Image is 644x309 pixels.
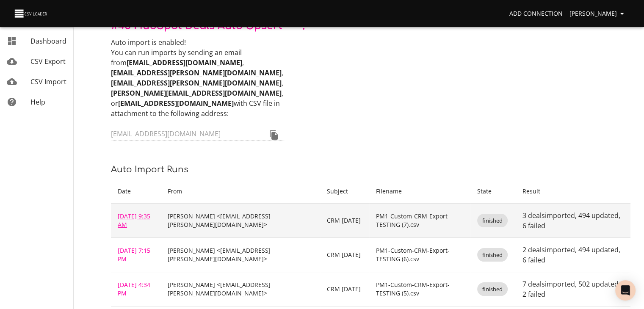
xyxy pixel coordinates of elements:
span: # 45 HubSpot Deals Auto Upsert [111,20,282,32]
strong: [PERSON_NAME][EMAIL_ADDRESS][DOMAIN_NAME] [111,88,282,98]
span: CSV Export [30,57,66,66]
p: 7 deals imported , 502 updated , 2 failed [522,279,624,299]
a: [DATE] 7:15 PM [118,246,150,263]
td: PM1-Custom-CRM-Export-TESTING (5).csv [369,272,470,306]
th: From [161,179,320,204]
button: [PERSON_NAME] [566,6,630,22]
td: CRM [DATE] [320,272,370,306]
span: Help [30,97,45,107]
td: [PERSON_NAME] <[EMAIL_ADDRESS][PERSON_NAME][DOMAIN_NAME]> [161,204,320,238]
strong: [EMAIL_ADDRESS][PERSON_NAME][DOMAIN_NAME] [111,68,282,77]
td: [PERSON_NAME] <[EMAIL_ADDRESS][PERSON_NAME][DOMAIN_NAME]> [161,272,320,306]
span: finished [477,217,508,225]
th: Result [516,179,630,204]
img: CSV Loader [14,8,49,19]
strong: [EMAIL_ADDRESS][DOMAIN_NAME] [127,58,242,67]
td: PM1-Custom-CRM-Export-TESTING (6).csv [369,238,470,272]
p: 3 deals imported , 494 updated , 6 failed [522,210,624,231]
div: Open Intercom Messenger [615,280,636,301]
a: [DATE] 4:34 PM [118,281,150,297]
p: 2 deals imported , 494 updated , 6 failed [522,245,624,265]
td: [PERSON_NAME] <[EMAIL_ADDRESS][PERSON_NAME][DOMAIN_NAME]> [161,238,320,272]
td: PM1-Custom-CRM-Export-TESTING (7).csv [369,204,470,238]
span: [PERSON_NAME] [569,8,627,19]
td: CRM [DATE] [320,238,370,272]
span: finished [477,251,508,259]
span: Add Connection [509,8,563,19]
strong: [EMAIL_ADDRESS][PERSON_NAME][DOMAIN_NAME] [111,78,282,88]
th: State [470,179,516,204]
th: Filename [369,179,470,204]
th: Subject [320,179,370,204]
a: Add Connection [506,6,566,22]
p: Auto import is enabled! You can run imports by sending an email from , , , , or with CSV file in ... [111,37,284,119]
a: [DATE] 9:35 AM [118,212,150,229]
strong: [EMAIL_ADDRESS][DOMAIN_NAME] [118,99,234,108]
span: finished [477,285,508,293]
span: Dashboard [30,36,66,46]
td: CRM [DATE] [320,204,370,238]
span: Auto Import Runs [111,165,188,174]
th: Date [111,179,161,204]
span: CSV Import [30,77,66,86]
button: Copy to clipboard [264,125,284,145]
